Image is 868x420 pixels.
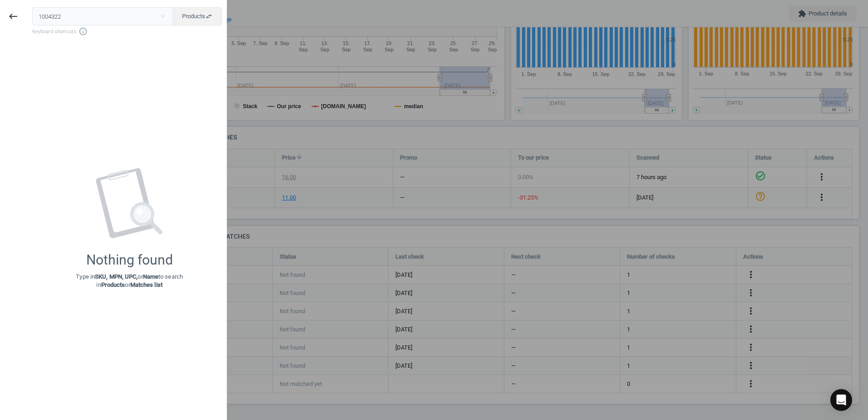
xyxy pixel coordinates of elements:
span: Keyboard shortcuts [32,27,222,36]
i: swap_horiz [205,13,212,20]
i: keyboard_backspace [8,11,19,22]
strong: SKU, MPN, UPC, [95,273,138,280]
input: Enter the SKU or product name [32,7,173,25]
i: info_outline [79,27,88,36]
div: Nothing found [86,252,173,268]
button: keyboard_backspace [3,6,24,27]
p: Type in or to search in or [76,273,183,289]
strong: Products [101,281,125,288]
button: Close [156,12,169,20]
div: Open Intercom Messenger [830,389,852,411]
strong: Name [143,273,158,280]
strong: Matches list [130,281,163,288]
button: Productsswap_horiz [173,7,222,25]
span: Products [182,12,212,20]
